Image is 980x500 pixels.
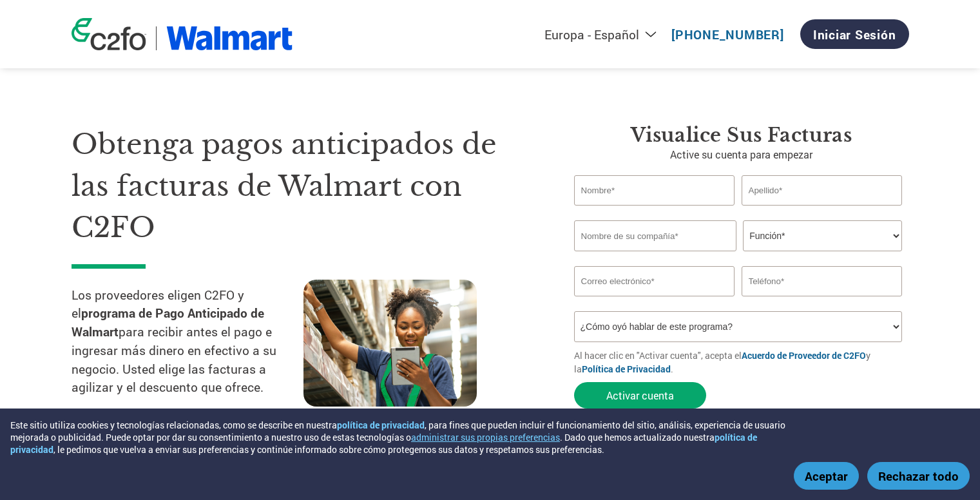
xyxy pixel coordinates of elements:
a: [PHONE_NUMBER] [671,26,784,43]
p: Los proveedores eligen C2FO y el para recibir antes el pago e ingresar más dinero en efectivo a s... [72,286,303,398]
p: Al hacer clic en "Activar cuenta", acepta el y la . [574,349,909,376]
a: política de privacidad [337,419,425,431]
input: Nombre* [574,175,735,206]
a: Iniciar sesión [800,19,909,49]
img: Walmart [166,26,293,50]
input: Teléfono* [742,266,903,296]
input: Nombre de su compañía* [574,220,736,251]
img: supply chain worker [303,280,477,407]
div: Invalid first name or first name is too long [574,207,735,215]
div: Este sitio utiliza cookies y tecnologías relacionadas, como se describe en nuestra , para fines q... [10,419,802,456]
button: Aceptar [794,462,859,490]
img: c2fo logo [72,18,146,50]
input: Invalid Email format [574,266,735,296]
h3: Visualice sus facturas [574,124,909,147]
p: Active su cuenta para empezar [574,147,909,162]
a: Política de Privacidad [582,363,671,375]
div: Inavlid Phone Number [742,298,903,306]
input: Apellido* [742,175,903,206]
div: Inavlid Email Address [574,298,735,306]
button: Activar cuenta [574,382,706,409]
a: política de privacidad [10,431,757,456]
button: Rechazar todo [867,462,970,490]
h1: Obtenga pagos anticipados de las facturas de Walmart con C2FO [72,124,535,249]
button: administrar sus propias preferencias [411,431,560,443]
div: Invalid company name or company name is too long [574,253,903,261]
div: Invalid last name or last name is too long [742,207,903,215]
a: Acuerdo de Proveedor de C2FO [742,349,866,361]
select: Title/Role [743,220,902,251]
strong: programa de Pago Anticipado de Walmart [72,305,264,340]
